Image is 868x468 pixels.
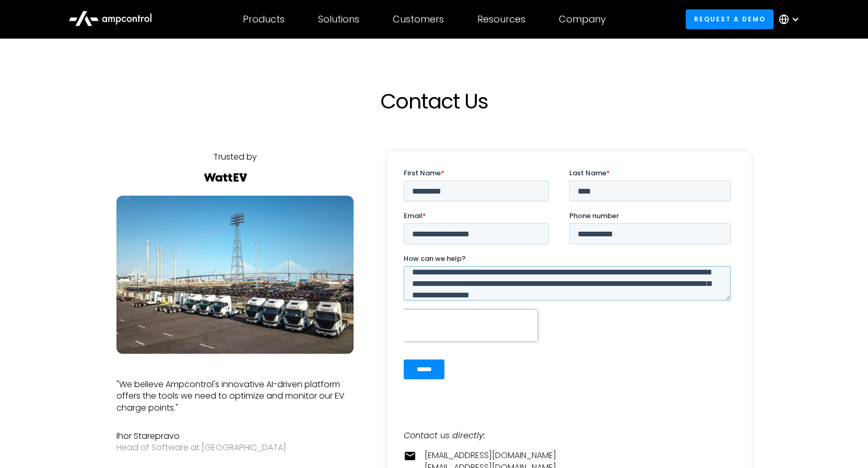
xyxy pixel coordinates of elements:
iframe: Form 0 [404,168,735,388]
div: Resources [477,14,525,25]
div: Products [243,14,285,25]
a: [EMAIL_ADDRESS][DOMAIN_NAME] [425,450,556,461]
div: Solutions [318,14,359,25]
div: Company [559,14,606,25]
div: Trusted by [214,151,257,163]
h1: Contact Us [204,89,664,114]
div: Ihor Starepravo [116,430,354,442]
div: Contact us directly: [404,430,735,441]
div: Customers [393,14,444,25]
div: Head of Software at [GEOGRAPHIC_DATA] [116,442,354,453]
p: "We believe Ampcontrol's innovative AI-driven platform offers the tools we need to optimize and m... [116,379,354,414]
img: Watt EV Logo Real [203,173,249,182]
a: Request a demo [686,9,773,29]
